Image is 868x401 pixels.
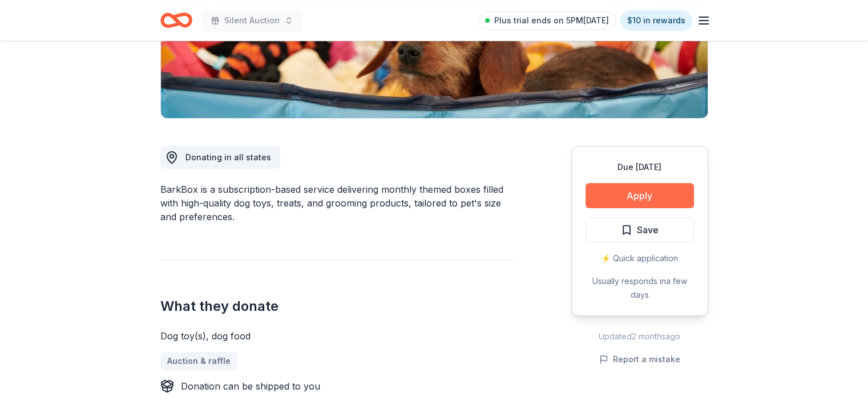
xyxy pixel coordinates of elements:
[494,14,609,27] span: Plus trial ends on 5PM[DATE]
[620,10,692,31] a: $10 in rewards
[160,352,237,370] a: Auction & raffle
[571,330,708,343] div: Updated 2 months ago
[224,14,280,27] span: Silent Auction
[586,160,694,174] div: Due [DATE]
[478,11,616,30] a: Plus trial ends on 5PM[DATE]
[586,274,694,302] div: Usually responds in a few days
[599,353,680,366] button: Report a mistake
[201,9,302,32] button: Silent Auction
[181,379,320,393] div: Donation can be shipped to you
[586,217,694,242] button: Save
[160,329,516,343] div: Dog toy(s), dog food
[185,152,271,162] span: Donating in all states
[637,222,659,237] span: Save
[160,183,516,224] div: BarkBox is a subscription-based service delivering monthly themed boxes filled with high-quality ...
[160,7,192,34] a: Home
[160,297,516,315] h2: What they donate
[586,252,694,265] div: ⚡️ Quick application
[586,183,694,208] button: Apply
